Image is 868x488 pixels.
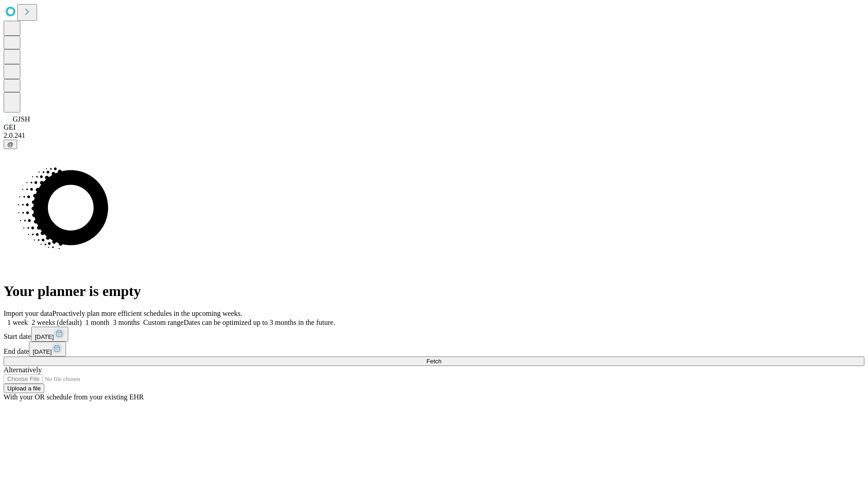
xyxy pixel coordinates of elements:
button: @ [4,140,17,149]
div: GEI [4,123,864,131]
button: Upload a file [4,384,44,393]
span: 1 month [85,319,109,326]
button: [DATE] [29,342,66,357]
button: [DATE] [31,327,68,342]
span: Dates can be optimized up to 3 months in the future. [184,319,335,326]
span: 1 week [7,319,28,326]
span: With your OR schedule from your existing EHR [4,393,144,401]
span: 3 months [113,319,140,326]
button: Fetch [4,357,864,366]
div: 2.0.241 [4,131,864,140]
span: [DATE] [33,348,52,355]
span: [DATE] [35,333,54,340]
span: @ [7,141,14,148]
span: Custom range [143,319,184,326]
h1: Your planner is empty [4,283,864,300]
span: 2 weeks (default) [32,319,82,326]
div: End date [4,342,864,357]
span: Fetch [426,358,441,365]
span: GJSH [13,115,30,123]
span: Proactively plan more efficient schedules in the upcoming weeks. [52,310,242,317]
div: Start date [4,327,864,342]
span: Alternatively [4,366,42,374]
span: Import your data [4,310,52,317]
